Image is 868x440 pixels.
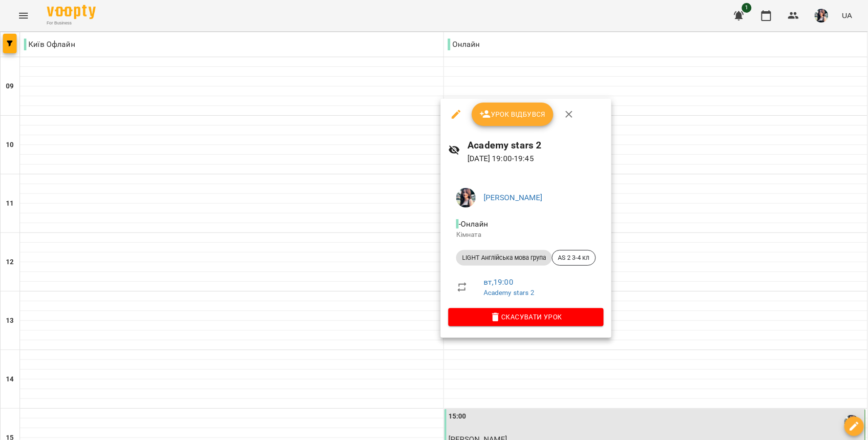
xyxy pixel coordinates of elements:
[448,308,604,326] button: Скасувати Урок
[456,219,490,229] span: - Онлайн
[484,289,534,296] a: Academy stars 2
[484,277,513,287] a: вт , 19:00
[484,193,543,202] a: [PERSON_NAME]
[456,188,476,208] img: bfead1ea79d979fadf21ae46c61980e3.jpg
[456,311,596,323] span: Скасувати Урок
[480,108,546,120] span: Урок відбувся
[552,250,596,266] div: AS 2 3-4 кл
[472,103,554,126] button: Урок відбувся
[456,230,596,240] p: Кімната
[456,253,552,262] span: LIGHT Англійська мова група
[468,138,604,153] h6: Academy stars 2
[468,153,604,165] p: [DATE] 19:00 - 19:45
[552,253,595,262] span: AS 2 3-4 кл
